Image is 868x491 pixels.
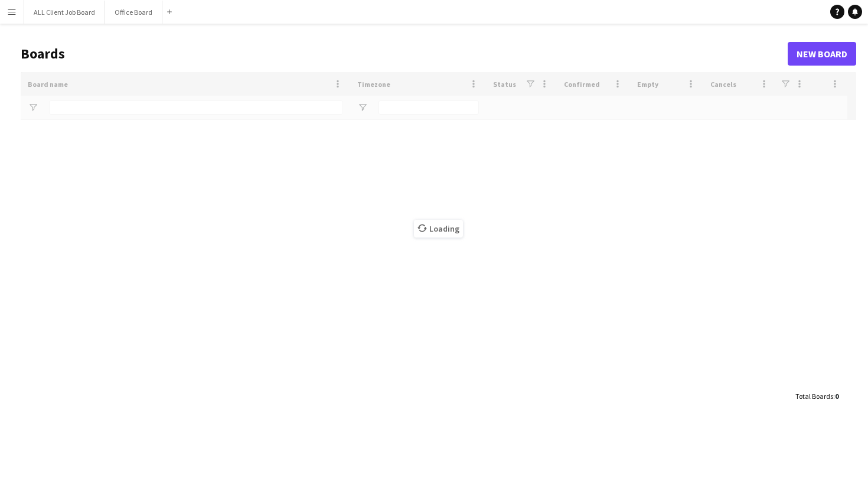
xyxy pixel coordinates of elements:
[24,1,105,24] button: ALL Client Job Board
[105,1,162,24] button: Office Board
[795,392,833,401] span: Total Boards
[414,220,463,238] span: Loading
[795,385,838,408] div: :
[21,45,788,63] h1: Boards
[788,42,856,66] a: New Board
[835,392,838,401] span: 0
